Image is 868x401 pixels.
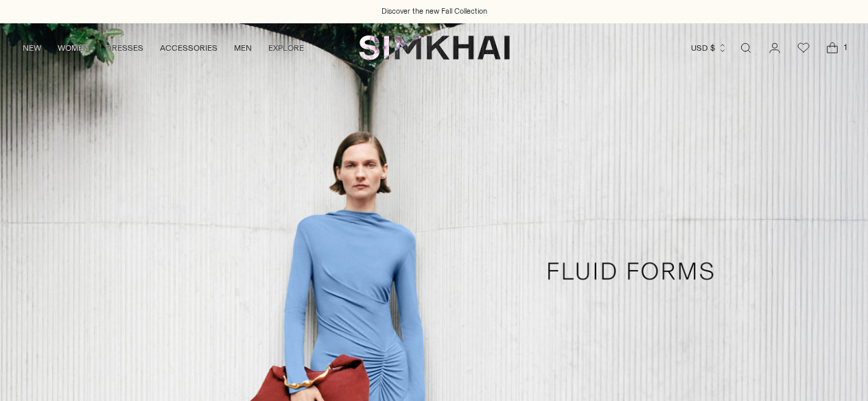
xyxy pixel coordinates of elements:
[234,33,252,63] a: MEN
[839,41,852,53] span: 1
[23,33,41,63] a: NEW
[268,33,304,63] a: EXPLORE
[819,34,846,62] a: Open cart modal
[106,33,143,63] a: DRESSES
[58,33,89,63] a: WOMEN
[359,34,510,61] a: SIMKHAI
[761,34,788,62] a: Go to the account page
[382,6,487,17] a: Discover the new Fall Collection
[691,33,727,63] button: USD $
[790,34,817,62] a: Wishlist
[160,33,218,63] a: ACCESSORIES
[732,34,760,62] a: Open search modal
